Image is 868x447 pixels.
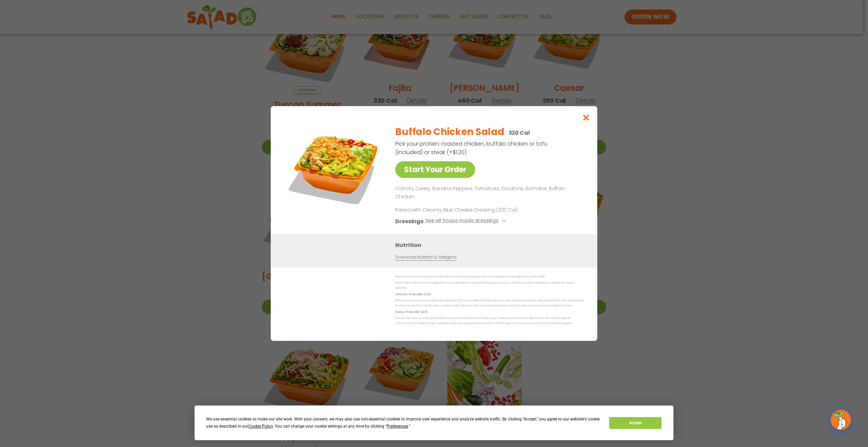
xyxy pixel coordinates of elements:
p: Carrots, Celery, Banana Peppers, Tomatoes, Croutons, Romaine, Buffalo Chicken [395,185,581,201]
strong: Gluten Friendly (GF) [395,292,431,296]
button: Close modal [575,106,597,129]
div: Cookie Consent Prompt [195,405,673,440]
p: 320 Cal [508,129,530,137]
img: Featured product photo for Buffalo Chicken Salad [286,120,381,215]
p: Pick your protein: roasted chicken, buffalo chicken or tofu (included) or steak (+$1.20) [395,139,548,156]
h2: Buffalo Chicken Salad [395,125,504,139]
h3: Dressings [395,217,423,226]
a: Download Nutrition & Allergens [395,254,456,261]
strong: Dairy Friendly (DF) [395,310,427,314]
button: Accept [609,417,662,429]
span: Preferences [387,424,408,429]
p: Paired with Creamy Blue Cheese Dressing (320 Cal) [395,206,521,214]
button: See all house made dressings [425,217,508,226]
p: We are not an allergen free facility and cannot guarantee the absence of allergens in our foods. [395,274,584,279]
a: Start Your Order [395,161,475,178]
p: While our menu includes foods that are made without dairy, our restaurants are not dairy free. We... [395,316,584,326]
p: While our menu includes ingredients that are made without gluten, our restaurants are not gluten ... [395,298,584,309]
h3: Nutrition [395,241,587,249]
span: Cookie Policy [248,424,273,429]
p: Nutrition information is based on our standard recipes and portion sizes. Click Nutrition & Aller... [395,280,584,291]
img: wpChatIcon [831,410,850,429]
div: We use essential cookies to make our site work. With your consent, we may also use non-essential ... [206,416,601,430]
